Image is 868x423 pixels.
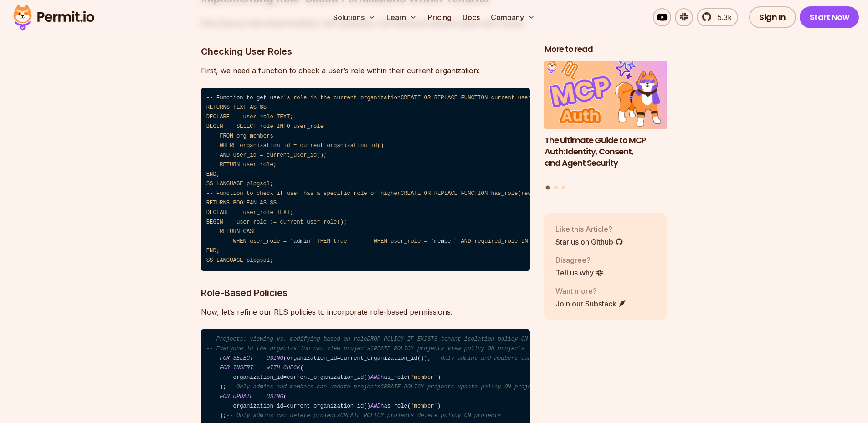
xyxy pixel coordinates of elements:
[226,384,541,390] span: -- Only admins and members can update projectsCREATE POLICY projects_update_policy ON projects
[310,238,434,245] span: ' THEN true WHEN user_role = '
[800,6,859,28] a: Start Now
[201,44,530,59] h3: Checking User Roles
[544,61,668,180] li: 1 of 3
[544,61,668,180] a: The Ultimate Guide to MCP Auth: Identity, Consent, and Agent SecurityThe Ultimate Guide to MCP Au...
[555,255,604,265] p: Disagree?
[451,238,538,245] span: r' AND required_role IN ('
[283,403,287,409] span: =
[487,8,539,26] button: Company
[424,8,455,26] a: Pricing
[201,88,530,271] code: -- Function to get use admin membe membe viewe viewe viewe
[431,355,745,362] span: -- Only admins and members can insert projectsCREATE POLICY projects_insert_policy ON projects
[411,403,437,409] span: 'member'
[201,64,530,77] p: First, we need a function to check a user’s role within their current organization:
[546,186,550,190] button: Go to slide 1
[337,355,340,362] span: =
[283,365,300,371] span: CHECK
[9,2,98,33] img: Permit logo
[206,95,585,245] span: r's role in the current organizationCREATE OR REPLACE FUNCTION current_user_role() RETURNS TEXT A...
[555,267,604,278] a: Tell us why
[370,403,380,409] span: AND
[544,44,668,55] h2: More to read
[220,393,230,400] span: FOR
[201,285,530,300] h3: Role-Based Policies
[712,12,732,23] span: 5.3k
[267,355,283,362] span: USING
[201,306,530,318] p: Now, let’s refine our RLS policies to incorporate role-based permissions:
[267,393,283,400] span: USING
[283,374,287,381] span: =
[459,8,483,26] a: Docs
[411,374,437,381] span: 'member'
[544,61,668,191] div: Posts
[749,6,796,28] a: Sign In
[329,8,379,26] button: Solutions
[220,365,230,371] span: FOR
[233,355,253,362] span: SELECT
[226,413,501,419] span: -- Only admins can delete projectsCREATE POLICY projects_delete_policy ON projects
[206,336,561,342] span: -- Projects: viewing vs. modifying based on roleDROP POLICY IF EXISTS tenant_isolation_policy ON ...
[562,186,565,189] button: Go to slide 3
[267,365,280,371] span: WITH
[555,298,627,309] a: Join our Substack
[697,8,738,26] a: 5.3k
[555,224,623,234] p: Like this Article?
[555,236,623,247] a: Star us on Github
[233,365,253,371] span: INSERT
[544,135,668,168] h3: The Ultimate Guide to MCP Auth: Identity, Consent, and Agent Security
[555,285,627,296] p: Want more?
[554,186,558,189] button: Go to slide 2
[544,61,668,130] img: The Ultimate Guide to MCP Auth: Identity, Consent, and Agent Security
[206,346,524,352] span: -- Everyone in the organization can view projectsCREATE POLICY projects_view_policy ON projects
[220,355,230,362] span: FOR
[383,8,421,26] button: Learn
[233,393,253,400] span: UPDATE
[370,374,380,381] span: AND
